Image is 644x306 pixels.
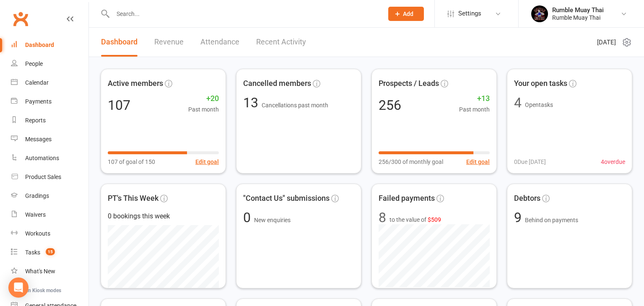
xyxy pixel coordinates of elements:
button: Edit goal [195,157,219,166]
span: Past month [188,105,219,114]
a: Waivers [11,205,88,224]
a: People [11,54,88,73]
a: Reports [11,111,88,130]
a: Dashboard [11,36,88,54]
span: PT's This Week [108,192,158,205]
span: "Contact Us" submissions [243,192,330,205]
span: 107 of goal of 150 [108,157,155,166]
div: 256 [379,99,401,112]
a: Messages [11,130,88,149]
a: Tasks 15 [11,243,88,262]
a: What's New [11,262,88,281]
div: Gradings [25,192,49,199]
a: Workouts [11,224,88,243]
span: $509 [428,216,441,223]
div: Waivers [25,211,46,218]
span: 256/300 of monthly goal [379,157,443,166]
span: New enquiries [254,217,291,223]
div: What's New [25,268,55,275]
a: Payments [11,92,88,111]
a: Revenue [154,28,184,57]
a: Recent Activity [256,28,306,57]
span: Open tasks [525,101,553,108]
div: 8 [379,211,386,224]
span: Add [403,10,413,17]
span: Settings [458,4,481,23]
div: Messages [25,136,52,143]
a: Dashboard [101,28,138,57]
button: Add [388,7,424,21]
span: Debtors [514,192,540,205]
div: Reports [25,117,46,124]
span: Failed payments [379,192,435,205]
div: Workouts [25,230,50,237]
span: 0 [243,210,254,226]
div: People [25,60,43,67]
span: Past month [459,105,490,114]
img: thumb_image1688088946.png [531,5,548,22]
span: 15 [46,248,55,255]
a: Calendar [11,73,88,92]
div: Calendar [25,79,49,86]
div: 0 bookings this week [108,211,219,222]
div: Rumble Muay Thai [552,14,604,21]
span: [DATE] [597,37,616,47]
span: to the value of [390,215,441,224]
div: 107 [108,99,130,112]
div: Dashboard [25,41,54,48]
span: Prospects / Leads [379,78,439,90]
span: +13 [459,93,490,105]
a: Clubworx [10,8,31,29]
span: 0 Due [DATE] [514,157,546,166]
span: Your open tasks [514,78,567,90]
span: 13 [243,95,262,111]
div: Product Sales [25,174,61,180]
span: Active members [108,78,163,90]
div: Open Intercom Messenger [8,277,29,298]
div: Rumble Muay Thai [552,6,604,14]
div: Automations [25,155,59,161]
span: +20 [188,93,219,105]
a: Product Sales [11,168,88,187]
div: Payments [25,98,52,105]
div: Tasks [25,249,40,256]
span: 9 [514,210,525,226]
a: Gradings [11,187,88,205]
div: 4 [514,96,522,109]
a: Automations [11,149,88,168]
input: Search... [110,8,377,20]
span: Behind on payments [525,217,578,223]
span: 4 overdue [601,157,625,166]
button: Edit goal [466,157,490,166]
a: Attendance [200,28,239,57]
span: Cancelled members [243,78,311,90]
span: Cancellations past month [262,102,328,109]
